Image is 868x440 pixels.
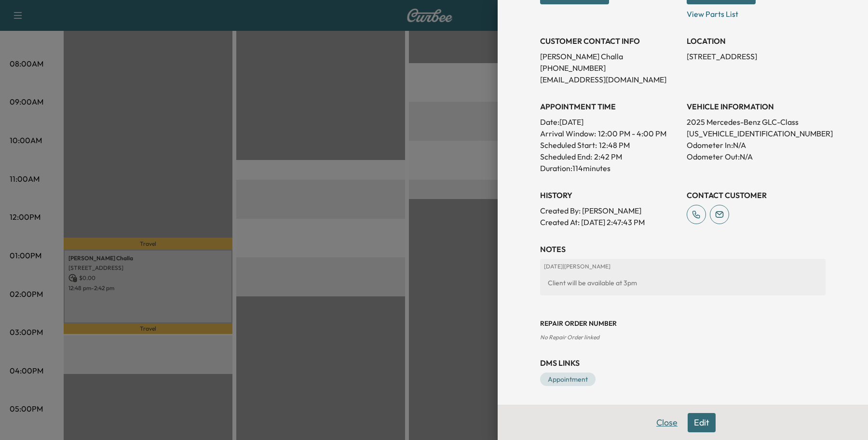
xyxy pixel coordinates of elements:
[688,413,716,432] button: Edit
[687,101,826,112] h3: VEHICLE INFORMATION
[544,263,822,270] p: [DATE] | [PERSON_NAME]
[540,319,826,328] h3: Repair Order number
[540,116,679,128] p: Date: [DATE]
[540,333,599,341] span: No Repair Order linked
[540,139,597,151] p: Scheduled Start:
[540,205,679,216] p: Created By : [PERSON_NAME]
[540,373,596,386] a: Appointment
[594,151,622,162] p: 2:42 PM
[687,128,826,139] p: [US_VEHICLE_IDENTIFICATION_NUMBER]
[540,357,826,369] h3: DMS Links
[687,4,826,20] p: View Parts List
[599,139,630,151] p: 12:48 PM
[540,189,679,201] h3: History
[540,74,679,85] p: [EMAIL_ADDRESS][DOMAIN_NAME]
[540,162,679,174] p: Duration: 114 minutes
[540,101,679,112] h3: APPOINTMENT TIME
[687,51,826,62] p: [STREET_ADDRESS]
[544,274,822,292] div: Client will be available at 3pm
[650,413,684,432] button: Close
[598,128,666,139] span: 12:00 PM - 4:00 PM
[687,189,826,201] h3: CONTACT CUSTOMER
[687,139,826,151] p: Odometer In: N/A
[540,128,679,139] p: Arrival Window:
[540,216,679,228] p: Created At : [DATE] 2:47:43 PM
[540,35,679,47] h3: CUSTOMER CONTACT INFO
[687,35,826,47] h3: LOCATION
[540,62,679,74] p: [PHONE_NUMBER]
[540,243,826,255] h3: NOTES
[540,151,592,162] p: Scheduled End:
[687,151,826,162] p: Odometer Out: N/A
[540,51,679,62] p: [PERSON_NAME] Challa
[687,116,826,128] p: 2025 Mercedes-Benz GLC-Class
